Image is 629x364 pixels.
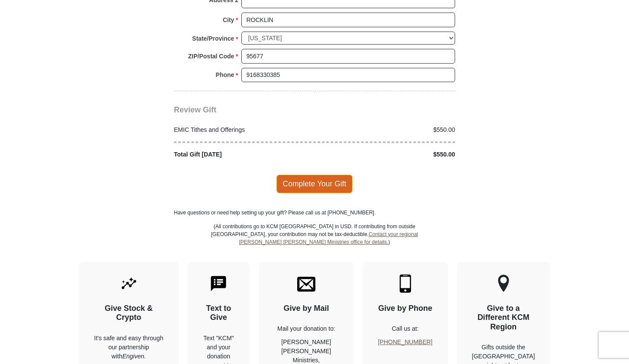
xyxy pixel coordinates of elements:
[274,324,339,333] p: Mail your donation to:
[378,338,433,345] a: [PHONE_NUMBER]
[216,69,234,81] strong: Phone
[396,275,414,293] img: mobile.svg
[120,275,138,293] img: give-by-stock.svg
[276,175,353,193] span: Complete Your Gift
[297,275,315,293] img: envelope.svg
[122,353,146,360] i: Engiven.
[170,150,315,159] div: Total Gift [DATE]
[274,304,339,313] h4: Give by Mail
[497,275,510,293] img: other-region
[170,125,315,134] div: EMIC Tithes and Offerings
[378,324,433,333] p: Call us at:
[314,125,460,134] div: $550.00
[192,32,234,45] strong: State/Province
[211,223,418,262] p: (All contributions go to KCM [GEOGRAPHIC_DATA] in USD. If contributing from outside [GEOGRAPHIC_D...
[378,304,433,313] h4: Give by Phone
[174,209,455,217] p: Have questions or need help setting up your gift? Please call us at [PHONE_NUMBER].
[203,304,235,322] h4: Text to Give
[209,275,228,293] img: text-to-give.svg
[239,231,418,245] a: Contact your regional [PERSON_NAME] [PERSON_NAME] Ministries office for details.
[94,334,164,361] p: It's safe and easy through our partnership with
[94,304,164,322] h4: Give Stock & Crypto
[472,304,535,332] h4: Give to a Different KCM Region
[314,150,460,159] div: $550.00
[174,105,216,114] span: Review Gift
[188,50,234,62] strong: ZIP/Postal Code
[223,14,234,26] strong: City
